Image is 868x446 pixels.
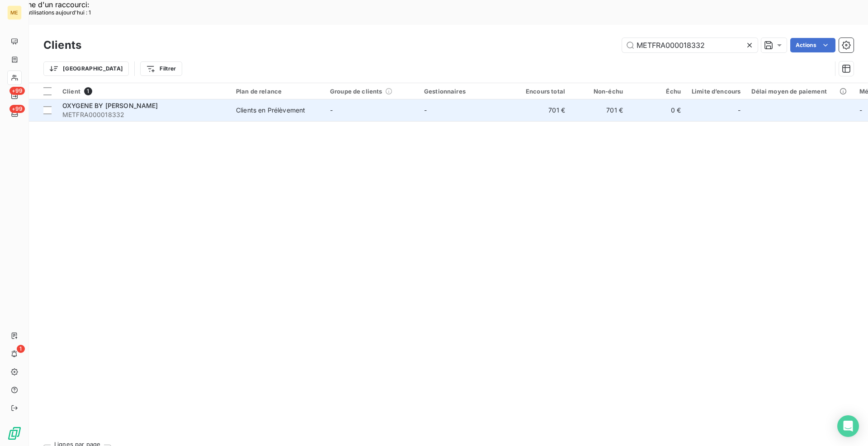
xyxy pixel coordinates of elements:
span: - [859,106,862,114]
div: Non-échu [576,88,623,95]
span: METFRA000018332 [62,110,225,119]
div: Encours total [518,88,565,95]
input: Rechercher [622,38,758,52]
span: +99 [9,105,25,113]
div: Limite d’encours [692,88,741,95]
div: Gestionnaires [424,88,507,95]
span: - [424,106,427,114]
button: Actions [790,38,835,52]
td: 701 € [513,99,571,121]
a: +99 [7,107,21,121]
span: OXYGENE BY [PERSON_NAME] [62,102,158,109]
h3: Clients [43,37,81,53]
div: Clients en Prélèvement [236,106,305,115]
span: 1 [17,345,25,353]
span: 1 [84,87,92,95]
span: - [330,106,333,114]
td: 701 € [571,99,628,121]
span: Client [62,88,80,95]
button: [GEOGRAPHIC_DATA] [43,61,129,76]
a: +99 [7,89,21,103]
div: Plan de relance [236,88,319,95]
span: Groupe de clients [330,88,382,95]
span: +99 [9,87,25,95]
button: Filtrer [140,61,182,76]
div: Échu [634,88,681,95]
span: - [738,106,741,115]
div: Délai moyen de paiement [751,88,848,95]
img: Logo LeanPay [7,426,22,441]
div: Open Intercom Messenger [837,415,859,437]
td: 0 € [628,99,686,121]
